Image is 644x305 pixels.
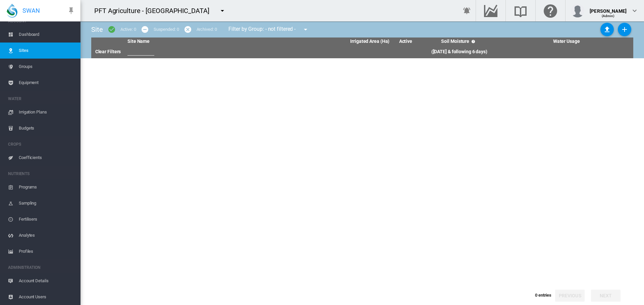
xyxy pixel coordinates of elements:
[19,59,75,75] span: Groups
[602,14,615,18] span: (Admin)
[19,75,75,91] span: Equipment
[419,46,499,58] th: ([DATE] & following 6 days)
[19,26,75,43] span: Dashboard
[141,25,149,33] md-icon: icon-minus-circle
[392,37,419,46] th: Active
[91,25,103,33] span: Site
[22,6,40,15] span: SWAN
[7,4,17,18] img: SWAN-Landscape-Logo-Colour-drop.png
[463,7,471,15] md-icon: icon-bell-ring
[125,37,259,46] th: Site Name
[94,6,215,15] div: PFT Agriculture - [GEOGRAPHIC_DATA]
[95,49,121,54] a: Clear Filters
[216,4,229,17] button: icon-menu-down
[19,211,75,227] span: Fertilisers
[621,25,629,33] md-icon: icon-plus
[184,25,192,33] md-icon: icon-cancel
[197,26,217,32] div: Archived: 0
[19,150,75,166] span: Coefficients
[483,7,499,15] md-icon: Go to the Data Hub
[19,243,75,259] span: Profiles
[555,290,585,302] button: Previous
[618,23,631,36] button: Add New Site, define start date
[631,7,639,15] md-icon: icon-chevron-down
[19,43,75,59] span: Sites
[299,23,312,36] button: icon-menu-down
[108,25,116,33] md-icon: icon-checkbox-marked-circle
[469,37,477,46] md-icon: icon-help-circle
[535,293,551,298] span: 0 entries
[19,227,75,243] span: Analytes
[419,37,499,46] th: Soil Moisture
[590,5,627,12] div: [PERSON_NAME]
[218,7,226,15] md-icon: icon-menu-down
[19,179,75,195] span: Programs
[542,7,558,15] md-icon: Click here for help
[499,37,633,46] th: Water Usage
[120,26,136,32] div: Active: 0
[600,23,614,36] button: Sites Bulk Import
[513,7,529,15] md-icon: Search the knowledge base
[19,289,75,305] span: Account Users
[8,168,75,179] span: NUTRIENTS
[460,4,474,17] button: icon-bell-ring
[154,26,179,32] div: Suspended: 0
[19,273,75,289] span: Account Details
[571,4,584,17] img: profile.jpg
[8,93,75,104] span: WATER
[259,37,392,46] th: Irrigated Area (Ha)
[19,120,75,136] span: Budgets
[8,139,75,150] span: CROPS
[591,290,621,302] button: Next
[67,7,75,15] md-icon: icon-pin
[19,104,75,120] span: Irrigation Plans
[603,25,611,33] md-icon: icon-upload
[302,25,310,33] md-icon: icon-menu-down
[8,262,75,273] span: ADMINISTRATION
[19,195,75,211] span: Sampling
[223,23,314,36] div: Filter by Group: - not filtered -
